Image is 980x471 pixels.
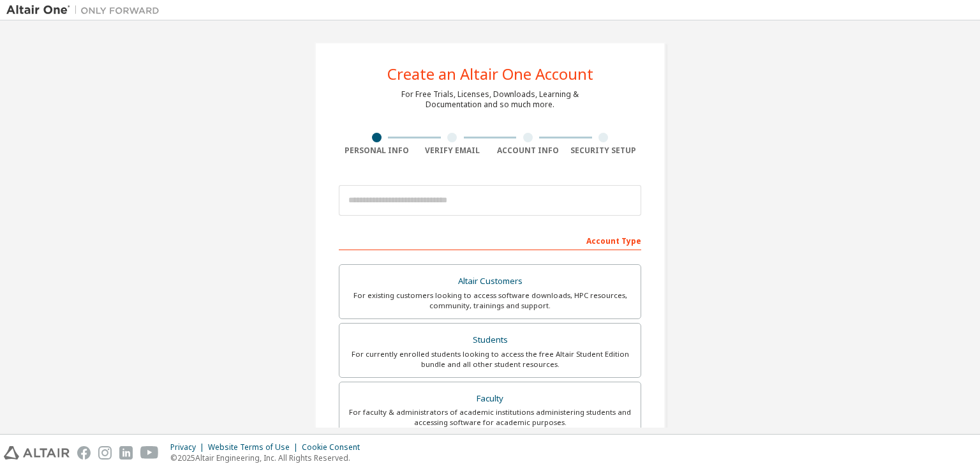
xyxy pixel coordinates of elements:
[6,4,166,17] img: Altair One
[347,349,633,370] div: For currently enrolled students looking to access the free Altair Student Edition bundle and all ...
[347,273,633,290] div: Altair Customers
[566,146,642,156] div: Security Setup
[302,442,367,452] div: Cookie Consent
[170,452,367,463] p: © 2025 Altair Engineering, Inc. All Rights Reserved.
[77,446,91,460] img: facebook.svg
[347,331,633,349] div: Students
[347,290,633,311] div: For existing customers looking to access software downloads, HPC resources, community, trainings ...
[339,146,415,156] div: Personal Info
[347,390,633,408] div: Faculty
[208,442,302,452] div: Website Terms of Use
[119,446,133,460] img: linkedin.svg
[490,146,566,156] div: Account Info
[339,230,641,250] div: Account Type
[140,446,159,460] img: youtube.svg
[401,89,579,110] div: For Free Trials, Licenses, Downloads, Learning & Documentation and so much more.
[170,442,208,452] div: Privacy
[387,66,593,82] div: Create an Altair One Account
[415,146,491,156] div: Verify Email
[4,446,70,460] img: altair_logo.svg
[98,446,112,460] img: instagram.svg
[347,407,633,428] div: For faculty & administrators of academic institutions administering students and accessing softwa...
